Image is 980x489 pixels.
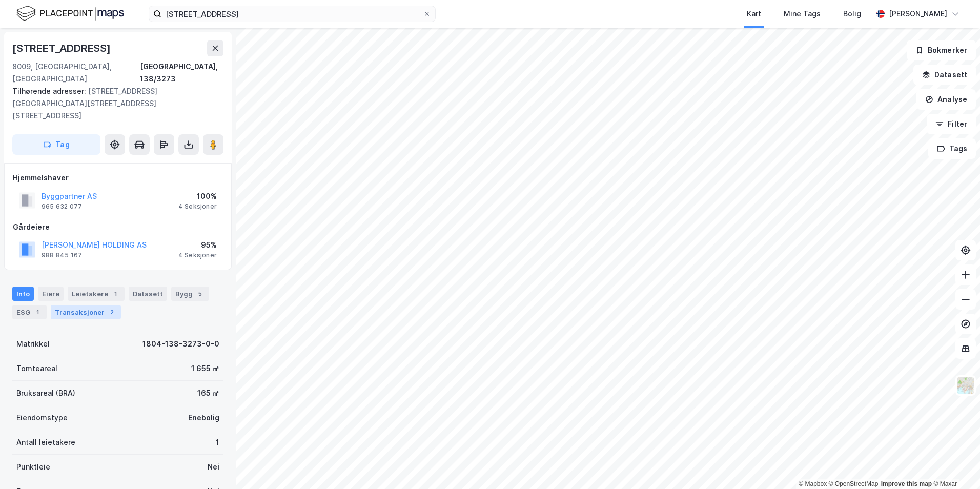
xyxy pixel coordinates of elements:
[928,138,976,159] button: Tags
[12,85,215,122] div: [STREET_ADDRESS][GEOGRAPHIC_DATA][STREET_ADDRESS][STREET_ADDRESS]
[829,480,879,487] a: OpenStreetMap
[12,60,140,85] div: 8009, [GEOGRAPHIC_DATA], [GEOGRAPHIC_DATA]
[178,251,217,259] div: 4 Seksjoner
[12,134,100,155] button: Tag
[142,338,219,350] div: 1804-138-3273-0-0
[956,376,975,395] img: Z
[171,287,209,301] div: Bygg
[178,202,217,211] div: 4 Seksjoner
[12,40,113,56] div: [STREET_ADDRESS]
[107,307,117,317] div: 2
[178,190,217,202] div: 100%
[889,8,947,20] div: [PERSON_NAME]
[907,40,976,60] button: Bokmerker
[784,8,821,20] div: Mine Tags
[197,387,219,399] div: 165 ㎡
[881,480,932,487] a: Improve this map
[68,287,125,301] div: Leietakere
[195,289,205,299] div: 5
[129,287,167,301] div: Datasett
[42,202,82,211] div: 965 632 077
[913,65,976,85] button: Datasett
[110,289,120,299] div: 1
[140,60,223,85] div: [GEOGRAPHIC_DATA], 138/3273
[32,307,43,317] div: 1
[799,480,827,487] a: Mapbox
[929,440,980,489] div: Kontrollprogram for chat
[51,305,121,319] div: Transaksjoner
[12,287,34,301] div: Info
[747,8,761,20] div: Kart
[16,412,68,424] div: Eiendomstype
[178,239,217,251] div: 95%
[42,251,82,259] div: 988 845 167
[13,172,223,184] div: Hjemmelshaver
[16,387,75,399] div: Bruksareal (BRA)
[188,412,219,424] div: Enebolig
[843,8,861,20] div: Bolig
[12,305,47,319] div: ESG
[13,221,223,233] div: Gårdeiere
[208,461,219,473] div: Nei
[16,461,50,473] div: Punktleie
[916,89,976,110] button: Analyse
[16,436,75,449] div: Antall leietakere
[191,362,219,375] div: 1 655 ㎡
[927,114,976,134] button: Filter
[161,6,423,22] input: Søk på adresse, matrikkel, gårdeiere, leietakere eller personer
[38,287,64,301] div: Eiere
[16,362,57,375] div: Tomteareal
[16,338,50,350] div: Matrikkel
[16,5,124,23] img: logo.f888ab2527a4732fd821a326f86c7f29.svg
[929,440,980,489] iframe: Chat Widget
[12,87,88,95] span: Tilhørende adresser:
[216,436,219,449] div: 1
